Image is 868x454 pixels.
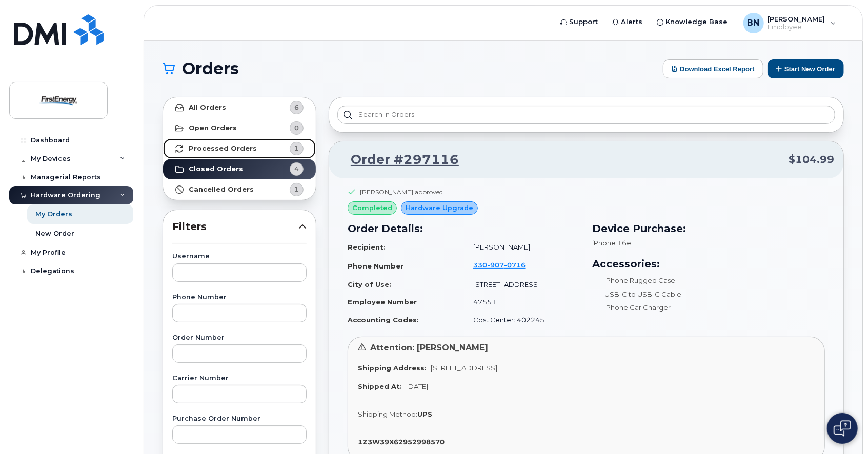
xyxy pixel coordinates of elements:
[358,410,417,418] span: Shipping Method:
[294,123,299,133] span: 0
[504,261,526,269] span: 0716
[189,145,257,153] strong: Processed Orders
[189,165,243,173] strong: Closed Orders
[172,219,298,234] span: Filters
[163,138,316,159] a: Processed Orders1
[370,343,488,353] span: Attention: [PERSON_NAME]
[358,382,402,390] strong: Shipped At:
[406,203,473,213] span: Hardware Upgrade
[358,438,445,446] strong: 1Z3W39X62952998570
[593,290,825,299] li: USB-C to USB-C Cable
[473,261,526,269] span: 330
[189,124,237,132] strong: Open Orders
[431,364,497,372] span: [STREET_ADDRESS]
[348,280,391,288] strong: City of Use:
[593,239,632,247] span: iPhone 16e
[663,59,763,78] button: Download Excel Report
[172,375,307,382] label: Carrier Number
[189,185,254,194] strong: Cancelled Orders
[473,261,538,269] a: 3309070716
[337,106,835,124] input: Search in orders
[417,410,432,418] strong: UPS
[768,59,844,78] button: Start New Order
[348,262,403,270] strong: Phone Number
[348,298,417,306] strong: Employee Number
[360,188,443,196] div: [PERSON_NAME] approved
[338,151,459,169] a: Order #297116
[358,438,449,446] a: 1Z3W39X62952998570
[834,420,851,437] img: Open chat
[294,102,299,112] span: 6
[464,293,580,311] td: 47551
[163,97,316,118] a: All Orders6
[348,221,580,236] h3: Order Details:
[593,256,825,272] h3: Accessories:
[163,159,316,179] a: Closed Orders4
[189,104,226,112] strong: All Orders
[593,276,825,285] li: iPhone Rugged Case
[294,164,299,174] span: 4
[487,261,504,269] span: 907
[182,61,239,76] span: Orders
[593,221,825,236] h3: Device Purchase:
[294,143,299,153] span: 1
[348,316,419,324] strong: Accounting Codes:
[172,294,307,301] label: Phone Number
[172,335,307,341] label: Order Number
[358,364,427,372] strong: Shipping Address:
[464,238,580,256] td: [PERSON_NAME]
[352,203,392,213] span: completed
[348,243,386,251] strong: Recipient:
[789,152,834,167] span: $104.99
[593,303,825,313] li: iPhone Car Charger
[294,184,299,194] span: 1
[163,179,316,200] a: Cancelled Orders1
[406,382,428,390] span: [DATE]
[172,416,307,422] label: Purchase Order Number
[163,118,316,138] a: Open Orders0
[172,253,307,260] label: Username
[464,276,580,294] td: [STREET_ADDRESS]
[464,311,580,329] td: Cost Center: 402245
